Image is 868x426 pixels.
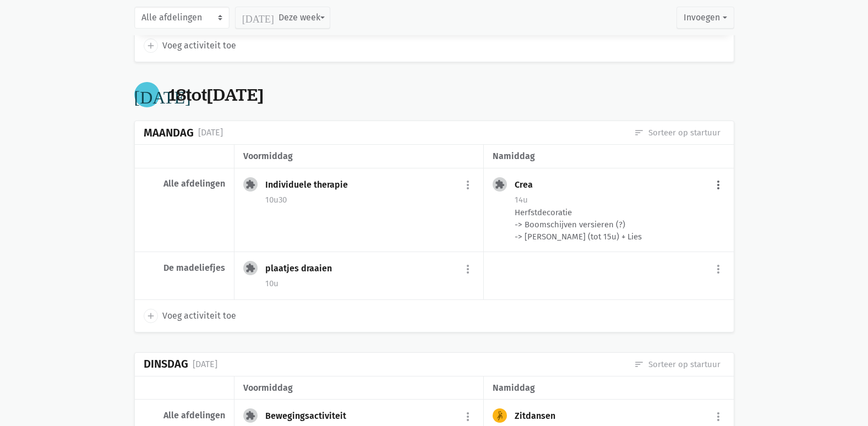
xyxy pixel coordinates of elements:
[146,311,156,321] i: add
[495,411,505,420] i: sports_handball
[162,309,236,323] span: Voeg activiteit toe
[144,410,225,421] div: Alle afdelingen
[168,85,264,105] div: tot
[515,206,724,243] div: Herfstdecoratie -> Boomschijven versieren (?) -> [PERSON_NAME] (tot 15u) + Lies
[168,83,186,106] span: 18
[144,358,188,370] div: Dinsdag
[144,309,236,323] a: add Voeg activiteit toe
[245,411,255,420] i: extension
[495,179,505,189] i: extension
[265,263,341,274] div: plaatjes draaien
[144,178,225,189] div: Alle afdelingen
[144,127,194,139] div: Maandag
[634,127,720,139] a: Sorteer op startuur
[265,195,287,205] span: 10u30
[144,263,225,274] div: De madeliefjes
[634,128,644,138] i: sort
[198,125,223,140] div: [DATE]
[493,149,724,163] div: namiddag
[265,278,279,288] span: 10u
[242,13,274,23] i: [DATE]
[193,357,217,372] div: [DATE]
[515,179,542,190] div: Crea
[265,179,357,190] div: Individuele therapie
[245,263,255,273] i: extension
[162,39,236,53] span: Voeg activiteit toe
[243,149,474,163] div: voormiddag
[634,358,720,370] a: Sorteer op startuur
[265,411,355,422] div: Bewegingsactiviteit
[146,41,156,51] i: add
[207,83,264,106] span: [DATE]
[245,179,255,189] i: extension
[144,39,236,53] a: add Voeg activiteit toe
[515,411,564,422] div: Zitdansen
[134,86,191,103] i: [DATE]
[676,7,734,29] button: Invoegen
[634,359,644,369] i: sort
[515,195,528,205] span: 14u
[235,7,330,29] button: Deze week
[243,381,474,395] div: voormiddag
[493,381,724,395] div: namiddag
